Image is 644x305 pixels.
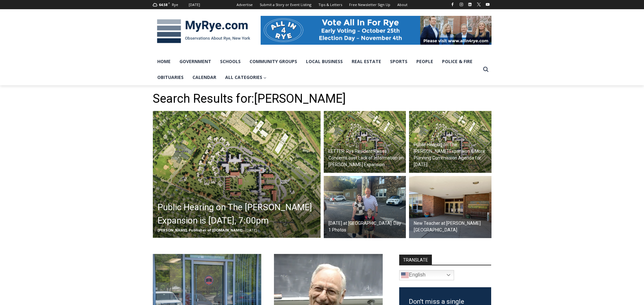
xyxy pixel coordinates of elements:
[324,111,406,173] a: LETTER: Rye Resident Raises Concerns over Lack of Information on [PERSON_NAME] Expansion
[401,271,409,279] img: en
[216,54,245,69] a: Schools
[254,92,346,106] span: [PERSON_NAME]
[449,1,456,8] a: Facebook
[158,201,319,227] h2: Public Hearing on The [PERSON_NAME] Expansion is [DATE], 7:00pm
[329,220,405,233] h2: [DATE] at [GEOGRAPHIC_DATA]: Day 1 Photos
[153,15,254,48] img: MyRye.com
[302,54,347,69] a: Local Business
[414,220,490,233] h2: New Teacher at [PERSON_NAME][GEOGRAPHIC_DATA]
[484,1,491,8] a: YouTube
[324,111,406,173] img: (PHOTO: Illustrative plan of The Osborn's proposed site plan from the July 10, 2025 planning comm...
[409,111,491,173] a: Public Hearing on The [PERSON_NAME] Expansion & More: Planning Commission Agenda for [DATE]
[168,1,170,5] span: F
[438,54,477,69] a: Police & Fire
[324,176,406,238] a: [DATE] at [GEOGRAPHIC_DATA]: Day 1 Photos
[221,69,271,85] a: All Categories
[458,1,465,8] a: Instagram
[189,2,200,8] div: [DATE]
[261,16,491,44] img: All in for Rye
[153,111,321,238] a: Public Hearing on The [PERSON_NAME] Expansion is [DATE], 7:00pm [PERSON_NAME], Publisher of [DOMA...
[399,255,432,265] strong: TRANSLATE
[153,54,175,69] a: Home
[245,54,302,69] a: Community Groups
[245,228,257,232] span: [DATE]
[480,64,491,75] button: View Search Form
[347,54,386,69] a: Real Estate
[409,176,491,238] img: (PHOTO: The Osborn Elementary School. File photo, 2020.)
[243,228,244,232] span: -
[329,148,405,168] h2: LETTER: Rye Resident Raises Concerns over Lack of Information on [PERSON_NAME] Expansion
[409,111,491,173] img: (PHOTO: Illustrative plan of The Osborn's proposed site plan from the July 10, 2025 planning comm...
[225,74,267,81] span: All Categories
[475,1,483,8] a: X
[399,270,454,280] a: English
[159,2,167,7] span: 64.58
[412,54,438,69] a: People
[153,111,321,238] img: (PHOTO: Illustrative plan of The Osborn's proposed site plan from the July 10, 2025 planning comm...
[172,2,178,8] div: Rye
[153,92,491,106] h1: Search Results for:
[158,228,242,232] span: [PERSON_NAME], Publisher of [DOMAIN_NAME]
[188,69,221,85] a: Calendar
[153,69,188,85] a: Obituaries
[466,1,474,8] a: Linkedin
[414,141,490,168] h2: Public Hearing on The [PERSON_NAME] Expansion & More: Planning Commission Agenda for [DATE]
[324,176,406,238] img: (PHOTO: Henry arrived for his first day of Kindergarten at Midland Elementary School. He likes cu...
[409,176,491,238] a: New Teacher at [PERSON_NAME][GEOGRAPHIC_DATA]
[386,54,412,69] a: Sports
[153,54,480,86] nav: Primary Navigation
[175,54,216,69] a: Government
